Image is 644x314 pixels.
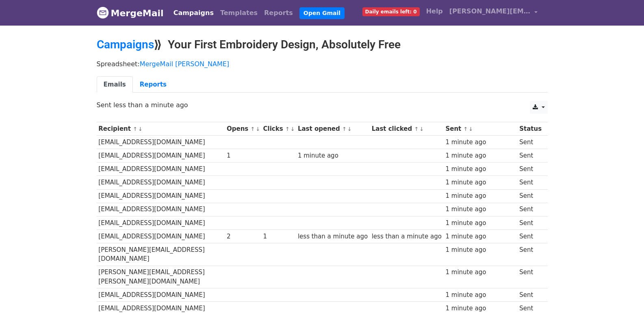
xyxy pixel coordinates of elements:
td: Sent [517,149,543,162]
a: Emails [97,76,133,93]
div: 1 minute ago [445,138,515,147]
div: 1 minute ago [445,191,515,201]
div: 1 minute ago [445,245,515,255]
td: Sent [517,162,543,176]
a: Help [423,3,446,19]
a: ↓ [291,126,295,132]
td: Sent [517,189,543,203]
div: 1 minute ago [445,290,515,300]
a: Reports [261,5,296,21]
td: Sent [517,230,543,243]
td: [EMAIL_ADDRESS][DOMAIN_NAME] [97,149,225,162]
th: Recipient [97,122,225,136]
h2: ⟫ Your First Embroidery Design, Absolutely Free [97,38,548,52]
td: [PERSON_NAME][EMAIL_ADDRESS][PERSON_NAME][DOMAIN_NAME] [97,266,225,288]
td: [EMAIL_ADDRESS][DOMAIN_NAME] [97,216,225,230]
a: Reports [133,76,173,93]
td: [EMAIL_ADDRESS][DOMAIN_NAME] [97,136,225,149]
a: Templates [217,5,261,21]
td: Sent [517,136,543,149]
div: 1 minute ago [445,178,515,187]
a: ↑ [464,126,468,132]
div: 1 minute ago [445,232,515,241]
div: 2 [227,232,259,241]
th: Last clicked [370,122,444,136]
td: [EMAIL_ADDRESS][DOMAIN_NAME] [97,176,225,189]
th: Status [517,122,543,136]
span: Daily emails left: 0 [362,7,420,16]
a: MergeMail [PERSON_NAME] [140,60,229,68]
p: Sent less than a minute ago [97,101,548,109]
td: [EMAIL_ADDRESS][DOMAIN_NAME] [97,189,225,203]
a: Campaigns [97,38,154,51]
div: 1 minute ago [445,268,515,277]
div: 1 minute ago [445,205,515,214]
a: ↓ [347,126,352,132]
img: MergeMail logo [97,6,109,19]
div: 1 minute ago [445,304,515,313]
td: [PERSON_NAME][EMAIL_ADDRESS][DOMAIN_NAME] [97,243,225,266]
a: [PERSON_NAME][EMAIL_ADDRESS][DOMAIN_NAME] [446,3,541,22]
td: [EMAIL_ADDRESS][DOMAIN_NAME] [97,162,225,176]
th: Clicks [261,122,296,136]
td: Sent [517,216,543,230]
td: Sent [517,266,543,288]
a: ↓ [419,126,424,132]
a: Open Gmail [299,7,345,19]
span: [PERSON_NAME][EMAIL_ADDRESS][DOMAIN_NAME] [449,6,531,16]
a: ↑ [133,126,137,132]
td: [EMAIL_ADDRESS][DOMAIN_NAME] [97,230,225,243]
a: Daily emails left: 0 [359,3,423,19]
div: less than a minute ago [298,232,368,241]
div: less than a minute ago [372,232,442,241]
td: Sent [517,203,543,216]
a: ↑ [251,126,255,132]
p: Spreadsheet: [97,60,548,68]
a: ↓ [256,126,260,132]
a: ↑ [285,126,290,132]
div: 1 minute ago [445,219,515,228]
a: MergeMail [97,4,164,22]
div: 1 [227,151,259,160]
td: Sent [517,243,543,266]
div: 1 minute ago [445,151,515,160]
a: ↑ [342,126,347,132]
div: 1 [263,232,294,241]
a: ↓ [468,126,473,132]
td: Sent [517,288,543,302]
td: [EMAIL_ADDRESS][DOMAIN_NAME] [97,288,225,302]
a: ↓ [138,126,143,132]
th: Last opened [296,122,370,136]
td: Sent [517,176,543,189]
a: Campaigns [170,5,217,21]
td: [EMAIL_ADDRESS][DOMAIN_NAME] [97,203,225,216]
div: 1 minute ago [445,165,515,174]
div: 1 minute ago [298,151,368,160]
th: Opens [225,122,261,136]
th: Sent [444,122,518,136]
a: ↑ [414,126,419,132]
